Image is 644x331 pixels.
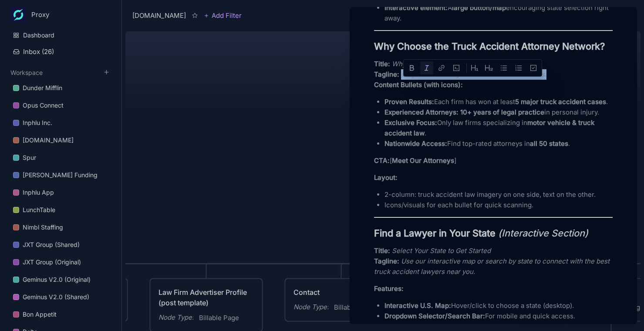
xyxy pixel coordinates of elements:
[374,284,404,293] strong: Features:
[384,301,613,311] p: Hover/click to choose a state (desktop).
[392,247,491,255] em: Select Your State to Get Started
[460,108,544,116] strong: 10+ years of legal practice
[374,70,399,78] strong: Tagline:
[392,156,454,165] strong: Meet Our Attorneys
[384,118,613,138] p: Only law firms specializing in .
[401,70,546,78] em: Only the Best. Only for Truck Accident Victims.
[384,138,613,149] p: Find top-rated attorneys in .
[515,98,606,106] strong: 5 major truck accident cases
[498,227,588,239] em: (Interactive Section)
[374,257,611,276] em: Use our interactive map or search by state to connect with the best truck accident lawyers near you.
[384,107,613,118] p: in personal injury.
[452,3,506,12] strong: large button/map
[384,3,448,12] strong: Interactive element:
[374,155,613,166] p: [ ]
[392,60,468,68] em: Why Trust Our Network?
[384,108,459,116] strong: Experienced Attorneys:
[374,41,605,52] strong: Why Choose the Truck Accident Attorney Network?
[384,311,613,321] p: For mobile and quick access.
[374,173,398,182] strong: Layout:
[384,98,434,106] strong: Proven Results:
[384,139,447,148] strong: Nationwide Access:
[374,227,496,239] strong: Find a Lawyer in Your State
[374,60,390,68] strong: Title:
[530,139,568,148] strong: all 50 states
[384,301,451,310] strong: Interactive U.S. Map:
[374,247,390,255] strong: Title:
[384,3,613,24] p: A encouraging state selection right away.
[384,312,485,320] strong: Dropdown Selector/Search Bar:
[384,200,613,210] p: Icons/visuals for each bullet for quick scanning.
[384,97,613,107] p: Each firm has won at least .
[374,156,390,165] strong: CTA:
[374,257,399,265] strong: Tagline:
[384,118,437,127] strong: Exclusive Focus:
[374,81,463,89] strong: Content Bullets (with icons):
[384,189,613,200] p: 2-column: truck accident law imagery on one side, text on the other.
